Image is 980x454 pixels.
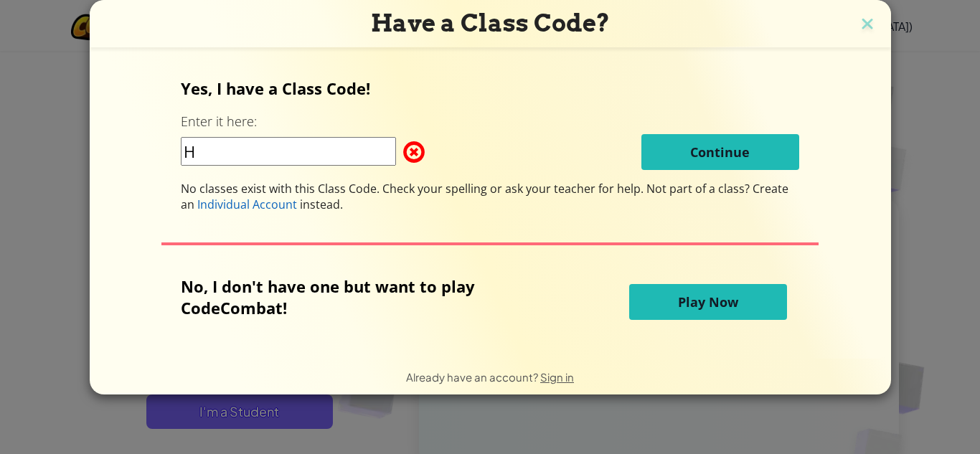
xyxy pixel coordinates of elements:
[181,77,799,99] p: Yes, I have a Class Code!
[858,14,877,36] img: close icon
[678,293,738,311] span: Play Now
[540,370,574,384] a: Sign in
[181,113,257,131] label: Enter it here:
[181,181,646,197] span: No classes exist with this Class Code. Check your spelling or ask your teacher for help.
[181,275,545,318] p: No, I don't have one but want to play CodeCombat!
[690,143,750,161] span: Continue
[641,134,799,170] button: Continue
[629,284,787,320] button: Play Now
[297,197,343,212] span: instead.
[406,370,540,384] span: Already have an account?
[197,197,297,212] span: Individual Account
[371,9,610,37] span: Have a Class Code?
[181,181,788,212] span: Not part of a class? Create an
